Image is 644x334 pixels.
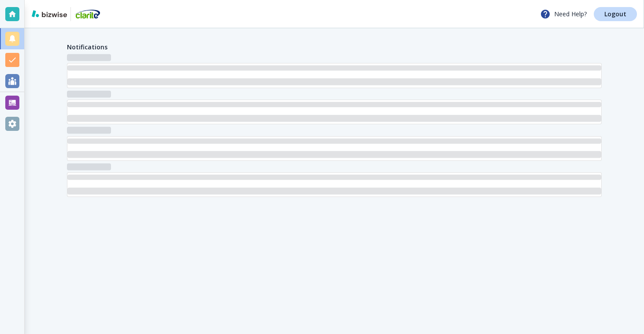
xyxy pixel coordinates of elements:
[32,10,67,17] img: bizwise
[67,42,107,52] h4: Notifications
[540,9,587,19] p: Need Help?
[74,7,100,21] img: Clarite Consulting LLC
[604,11,626,17] p: Logout
[594,7,637,21] a: Logout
